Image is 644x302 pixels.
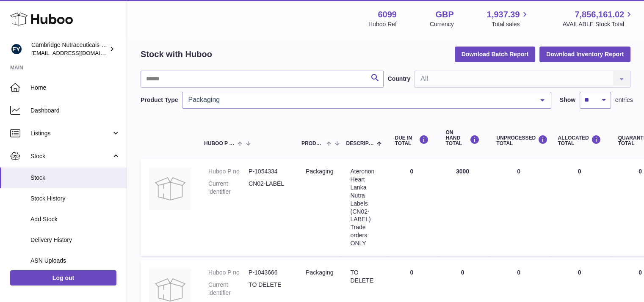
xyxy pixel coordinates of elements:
[638,269,642,276] span: 0
[30,236,120,244] span: Delivery History
[149,167,191,210] img: product image
[488,159,549,256] td: 0
[560,96,575,104] label: Show
[395,135,428,146] div: DUE IN TOTAL
[249,281,289,297] dd: TO DELETE
[496,135,541,146] div: UNPROCESSED Total
[638,168,642,175] span: 0
[30,195,120,203] span: Stock History
[31,49,124,56] span: [EMAIL_ADDRESS][DOMAIN_NAME]
[186,96,533,104] span: Packaging
[386,159,437,256] td: 0
[208,281,249,297] dt: Current identifier
[346,141,375,146] span: Description
[249,180,289,196] dd: CN02-LABEL
[615,96,633,104] span: entries
[445,130,479,147] div: ON HAND Total
[306,168,333,175] span: packaging
[208,167,249,176] dt: Huboo P no
[549,159,609,256] td: 0
[492,20,529,28] span: Total sales
[208,269,249,277] dt: Huboo P no
[487,9,520,20] span: 1,937.39
[30,84,120,92] span: Home
[558,135,601,146] div: ALLOCATED Total
[435,9,453,20] strong: GBP
[141,49,212,60] h2: Stock with Huboo
[455,47,536,62] button: Download Batch Report
[306,269,333,276] span: packaging
[204,141,235,146] span: Huboo P no
[301,141,324,146] span: Product Type
[249,269,289,277] dd: P-1043666
[562,9,634,28] a: 7,856,161.02 AVAILABLE Stock Total
[10,270,116,286] a: Log out
[388,75,411,83] label: Country
[30,107,120,115] span: Dashboard
[30,152,111,160] span: Stock
[575,9,624,20] span: 7,856,161.02
[141,96,178,104] label: Product Type
[430,20,454,28] div: Currency
[10,43,23,55] img: internalAdmin-6099@internal.huboo.com
[249,167,289,176] dd: P-1054334
[487,9,530,28] a: 1,937.39 Total sales
[31,41,108,57] div: Cambridge Nutraceuticals Ltd
[378,9,397,20] strong: 6099
[208,180,249,196] dt: Current identifier
[30,129,111,137] span: Listings
[562,20,634,28] span: AVAILABLE Stock Total
[30,215,120,223] span: Add Stock
[30,257,120,265] span: ASN Uploads
[437,159,488,256] td: 3000
[350,269,378,285] div: TO DELETE
[368,20,397,28] div: Huboo Ref
[539,47,630,62] button: Download Inventory Report
[350,167,378,247] div: Ateronon Heart Lanka Nutra Labels (CN02-LABEL) Trade orders ONLY
[30,174,120,182] span: Stock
